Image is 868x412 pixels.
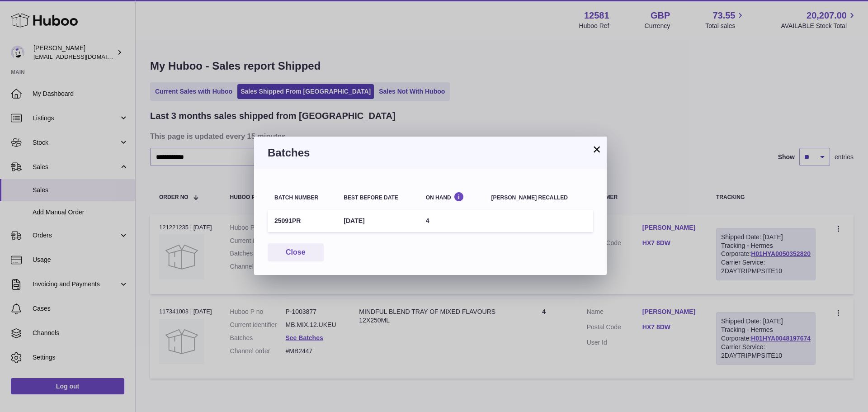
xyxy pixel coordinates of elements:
[426,192,478,200] div: On Hand
[274,195,330,201] div: Batch number
[268,243,324,262] button: Close
[268,146,593,160] h3: Batches
[268,210,337,232] td: 25091PR
[491,195,586,201] div: [PERSON_NAME] recalled
[591,144,602,155] button: ×
[419,210,485,232] td: 4
[344,195,412,201] div: Best before date
[337,210,419,232] td: [DATE]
